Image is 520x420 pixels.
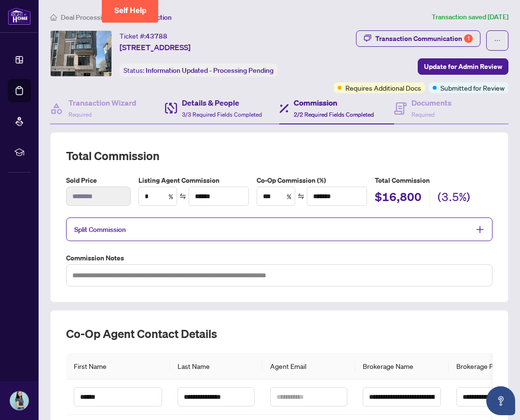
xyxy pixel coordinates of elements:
span: Required [411,111,435,118]
th: Agent Email [262,353,355,379]
span: Self Help [114,6,147,15]
article: Transaction saved [DATE] [432,12,508,23]
div: Transaction Communication [375,31,473,46]
span: [STREET_ADDRESS] [120,41,191,53]
div: Status: [120,64,277,77]
span: Required [68,111,92,118]
h2: Co-op Agent Contact Details [66,326,493,341]
button: Open asap [486,386,515,415]
h2: $16,800 [375,189,422,207]
img: IMG-W12227122_1.jpg [51,31,111,76]
span: Information Updated - Processing Pending [146,66,274,75]
button: Transaction Communication1 [356,30,480,47]
span: Deal Processing [61,13,109,22]
h4: Details & People [182,97,262,108]
th: Last Name [170,353,262,379]
button: Update for Admin Review [418,58,508,75]
img: Profile Icon [10,392,28,410]
label: Co-Op Commission (%) [257,175,367,186]
span: swap [298,193,304,200]
span: 3/3 Required Fields Completed [182,111,262,118]
span: plus [476,225,484,234]
span: ellipsis [494,37,501,44]
h4: Commission [294,97,374,108]
label: Sold Price [66,175,131,186]
label: Commission Notes [66,253,493,263]
h2: Total Commission [66,148,493,163]
th: First Name [66,353,170,379]
th: Brokerage Name [355,353,448,379]
span: Update for Admin Review [424,59,502,74]
label: Listing Agent Commission [138,175,249,186]
span: Submitted for Review [440,82,505,93]
span: 2/2 Required Fields Completed [294,111,374,118]
div: 1 [464,34,473,43]
div: Ticket #: [120,30,167,41]
h4: Documents [411,97,452,108]
span: 43788 [146,32,167,41]
span: Requires Additional Docs [345,82,421,93]
h4: Transaction Wizard [68,97,137,108]
span: swap [179,193,186,200]
span: home [50,14,57,21]
img: logo [8,7,31,25]
div: Split Commission [66,217,493,241]
h2: (3.5%) [438,189,470,207]
h5: Total Commission [375,175,493,186]
span: Split Commission [74,225,126,234]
